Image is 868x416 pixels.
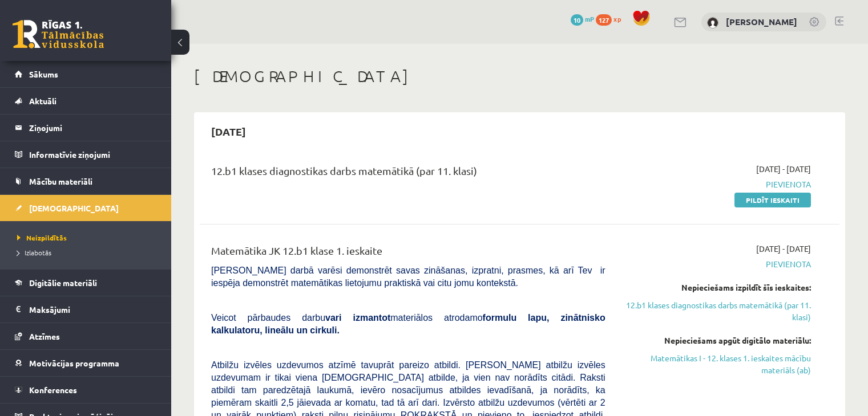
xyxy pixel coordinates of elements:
[15,377,157,403] a: Konferences
[623,335,811,346] div: Nepieciešams apgūt digitālo materiālu:
[756,163,811,175] span: [DATE] - [DATE]
[29,331,60,341] span: Atzīmes
[15,168,157,194] a: Mācību materiāli
[585,14,594,23] span: mP
[15,61,157,87] a: Sākums
[29,96,56,106] span: Aktuāli
[29,69,58,79] span: Sākums
[726,16,797,27] a: [PERSON_NAME]
[211,266,605,288] span: [PERSON_NAME] darbā varēsi demonstrēt savas zināšanas, izpratni, prasmes, kā arī Tev ir iespēja d...
[17,247,160,258] a: Izlabotās
[29,296,157,323] legend: Maksājumi
[13,20,104,48] a: Rīgas 1. Tālmācības vidusskola
[596,14,612,26] span: 127
[200,118,257,145] h2: [DATE]
[29,385,77,395] span: Konferences
[17,248,51,257] span: Izlabotās
[596,14,627,23] a: 127 xp
[29,358,119,368] span: Motivācijas programma
[623,282,811,293] div: Nepieciešams izpildīt šīs ieskaites:
[623,352,811,376] a: Matemātikas I - 12. klases 1. ieskaites mācību materiāls (ab)
[211,313,605,335] b: formulu lapu, zinātnisko kalkulatoru, lineālu un cirkuli.
[15,296,157,323] a: Maksājumi
[707,17,718,28] img: Eduards Hermanovskis
[211,313,605,335] span: Veicot pārbaudes darbu materiālos atrodamo
[29,278,97,288] span: Digitālie materiāli
[15,88,157,114] a: Aktuāli
[17,233,160,243] a: Neizpildītās
[623,258,811,270] span: Pievienota
[623,299,811,323] a: 12.b1 klases diagnostikas darbs matemātikā (par 11. klasi)
[15,323,157,349] a: Atzīmes
[15,141,157,168] a: Informatīvie ziņojumi
[613,14,621,23] span: xp
[211,163,605,184] div: 12.b1 klases diagnostikas darbs matemātikā (par 11. klasi)
[194,67,845,86] h1: [DEMOGRAPHIC_DATA]
[29,141,157,168] legend: Informatīvie ziņojumi
[571,14,594,23] a: 10 mP
[29,115,157,141] legend: Ziņojumi
[623,178,811,190] span: Pievienota
[571,14,583,26] span: 10
[15,195,157,221] a: [DEMOGRAPHIC_DATA]
[15,270,157,296] a: Digitālie materiāli
[211,243,605,264] div: Matemātika JK 12.b1 klase 1. ieskaite
[15,350,157,376] a: Motivācijas programma
[756,243,811,255] span: [DATE] - [DATE]
[29,203,119,213] span: [DEMOGRAPHIC_DATA]
[734,193,811,207] a: Pildīt ieskaiti
[325,313,390,323] b: vari izmantot
[29,176,92,186] span: Mācību materiāli
[15,115,157,141] a: Ziņojumi
[17,233,67,242] span: Neizpildītās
